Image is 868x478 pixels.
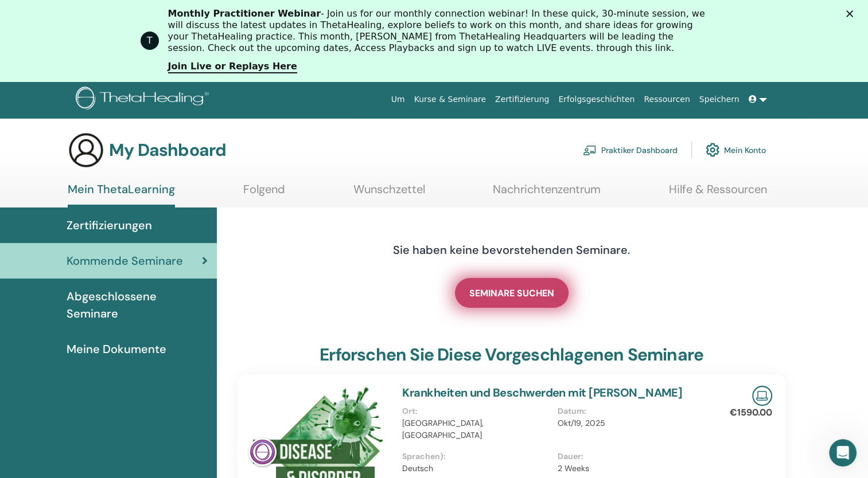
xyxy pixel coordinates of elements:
[491,89,554,110] a: Zertifizierung
[243,182,285,205] a: Folgend
[639,89,694,110] a: Ressourcen
[168,61,297,73] a: Join Live or Replays Here
[402,385,682,400] a: Krankheiten und Beschwerden mit [PERSON_NAME]
[829,439,857,467] iframe: Intercom live chat
[168,8,710,54] div: - Join us for our monthly connection webinar! In these quick, 30-minute session, we will discuss ...
[846,10,858,17] div: Schließen
[67,217,152,234] span: Zertifizierungen
[730,406,772,420] p: €1590.00
[109,140,226,160] h3: My Dashboard
[67,288,208,322] span: Abgeschlossene Seminare
[67,340,166,358] span: Meine Dokumente
[455,278,569,308] a: SEMINARE SUCHEN
[554,89,639,110] a: Erfolgsgeschichten
[583,145,597,155] img: chalkboard-teacher.svg
[493,182,601,205] a: Nachrichtenzentrum
[558,450,706,463] p: Dauer :
[331,243,692,257] h4: Sie haben keine bevorstehenden Seminare.
[695,89,744,110] a: Speichern
[141,32,159,50] div: Profile image for ThetaHealing
[76,87,213,112] img: logo.png
[320,344,703,365] h3: Erforschen Sie diese vorgeschlagenen Seminare
[67,252,183,269] span: Kommende Seminare
[402,417,550,441] p: [GEOGRAPHIC_DATA], [GEOGRAPHIC_DATA]
[68,132,104,169] img: generic-user-icon.jpg
[706,140,719,159] img: cog.svg
[558,417,706,429] p: Okt/19, 2025
[168,8,321,19] b: Monthly Practitioner Webinar
[402,450,550,463] p: Sprachen) :
[558,463,706,475] p: 2 Weeks
[469,287,554,299] span: SEMINARE SUCHEN
[353,182,425,205] a: Wunschzettel
[402,463,550,475] p: Deutsch
[583,137,678,162] a: Praktiker Dashboard
[669,182,767,205] a: Hilfe & Ressourcen
[68,182,175,207] a: Mein ThetaLearning
[706,137,766,162] a: Mein Konto
[410,89,491,110] a: Kurse & Seminare
[402,405,550,417] p: Ort :
[752,386,772,406] img: Live Online Seminar
[387,89,410,110] a: Um
[558,405,706,417] p: Datum :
